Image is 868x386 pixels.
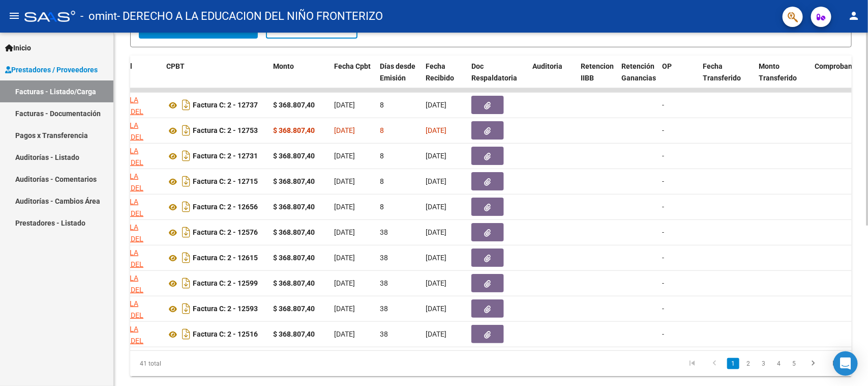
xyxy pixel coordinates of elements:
[682,358,702,369] a: go to first page
[193,127,258,135] strong: Factura C: 2 - 12753
[330,56,376,100] datatable-header-cell: Fecha Cpbt
[758,358,770,369] a: 3
[581,62,614,82] span: Retencion IIBB
[193,330,258,339] strong: Factura C: 2 - 12516
[334,254,355,262] span: [DATE]
[5,64,98,75] span: Prestadores / Proveedores
[756,355,771,372] li: page 3
[193,305,258,313] strong: Factura C: 2 - 12593
[755,56,811,100] datatable-header-cell: Monto Transferido
[532,62,562,70] span: Auditoria
[269,56,330,100] datatable-header-cell: Monto
[380,254,388,262] span: 38
[334,203,355,211] span: [DATE]
[273,177,315,185] strong: $ 368.807,40
[787,355,802,372] li: page 5
[528,56,577,100] datatable-header-cell: Auditoria
[273,203,315,211] strong: $ 368.807,40
[380,152,384,160] span: 8
[380,330,388,338] span: 38
[376,56,422,100] datatable-header-cell: Días desde Emisión
[703,62,741,82] span: Fecha Transferido
[471,62,517,82] span: Doc Respaldatoria
[80,5,117,27] span: - omint
[426,177,446,185] span: [DATE]
[8,10,20,22] mat-icon: menu
[426,203,446,211] span: [DATE]
[130,351,273,376] div: 41 total
[148,24,249,33] span: Buscar Comprobante
[426,228,446,236] span: [DATE]
[705,358,724,369] a: go to previous page
[848,10,860,22] mat-icon: person
[662,126,664,134] span: -
[380,228,388,236] span: 38
[179,326,193,342] i: Descargar documento
[662,177,664,185] span: -
[426,279,446,287] span: [DATE]
[621,62,656,82] span: Retención Ganancias
[426,254,446,262] span: [DATE]
[742,358,755,369] a: 2
[759,62,797,82] span: Monto Transferido
[273,101,315,109] strong: $ 368.807,40
[426,330,446,338] span: [DATE]
[334,279,355,287] span: [DATE]
[826,358,845,369] a: go to last page
[833,351,858,376] div: Open Intercom Messenger
[117,5,383,27] span: - DERECHO A LA EDUCACION DEL NIÑO FRONTERIZO
[426,62,454,82] span: Fecha Recibido
[273,305,315,313] strong: $ 368.807,40
[662,62,672,70] span: OP
[380,203,384,211] span: 8
[577,56,617,100] datatable-header-cell: Retencion IIBB
[334,62,371,70] span: Fecha Cpbt
[741,355,756,372] li: page 2
[771,355,787,372] li: page 4
[179,250,193,266] i: Descargar documento
[662,101,664,109] span: -
[380,279,388,287] span: 38
[179,148,193,164] i: Descargar documento
[426,152,446,160] span: [DATE]
[662,330,664,338] span: -
[273,279,315,287] strong: $ 368.807,40
[273,254,315,262] strong: $ 368.807,40
[380,62,415,82] span: Días desde Emisión
[179,275,193,291] i: Descargar documento
[273,126,315,134] strong: $ 368.807,40
[5,42,31,53] span: Inicio
[467,56,528,100] datatable-header-cell: Doc Respaldatoria
[662,279,664,287] span: -
[662,203,664,211] span: -
[773,358,785,369] a: 4
[179,199,193,215] i: Descargar documento
[662,305,664,313] span: -
[380,126,384,134] span: 8
[727,358,739,369] a: 1
[273,152,315,160] strong: $ 368.807,40
[380,101,384,109] span: 8
[193,178,258,186] strong: Factura C: 2 - 12715
[179,173,193,189] i: Descargar documento
[193,203,258,211] strong: Factura C: 2 - 12656
[193,254,258,262] strong: Factura C: 2 - 12615
[179,97,193,113] i: Descargar documento
[662,228,664,236] span: -
[179,224,193,240] i: Descargar documento
[193,101,258,109] strong: Factura C: 2 - 12737
[273,62,294,70] span: Monto
[662,152,664,160] span: -
[334,177,355,185] span: [DATE]
[788,358,800,369] a: 5
[380,305,388,313] span: 38
[334,305,355,313] span: [DATE]
[273,228,315,236] strong: $ 368.807,40
[699,56,755,100] datatable-header-cell: Fecha Transferido
[422,56,467,100] datatable-header-cell: Fecha Recibido
[426,126,446,134] span: [DATE]
[803,358,823,369] a: go to next page
[193,152,258,160] strong: Factura C: 2 - 12731
[726,355,741,372] li: page 1
[179,122,193,139] i: Descargar documento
